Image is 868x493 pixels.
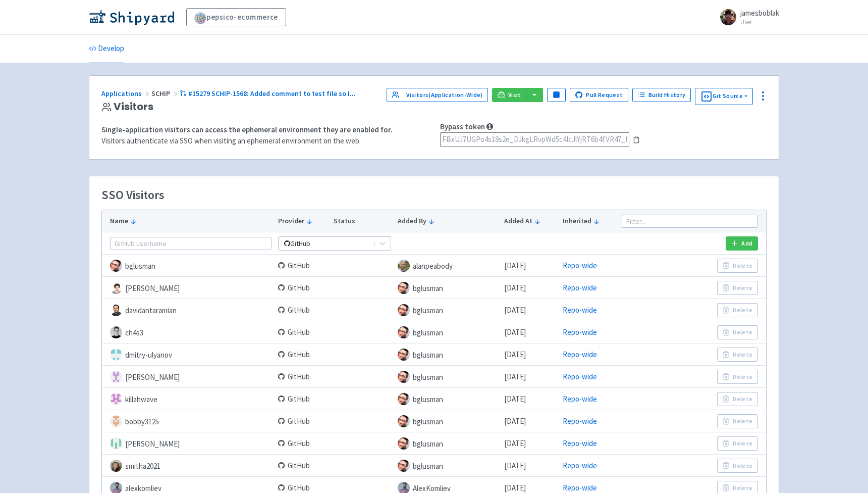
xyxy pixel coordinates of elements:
[102,455,275,477] td: smitha2021
[394,277,501,299] td: bglusman
[632,88,691,102] a: Build History
[102,410,275,432] td: bobby3125
[102,343,275,366] td: dmitry-ulyanov
[101,135,428,147] p: Visitors authenticate via SSO when visiting an ephemeral environment on the web.
[275,410,330,432] td: GitHub
[278,216,328,226] button: Provider
[275,255,330,277] td: GitHub
[275,432,330,455] td: GitHub
[563,372,597,381] a: Repo-wide
[440,122,485,131] strong: Bypass token
[504,261,526,270] time: [DATE]
[504,372,526,381] time: [DATE]
[504,350,526,359] time: [DATE]
[504,416,526,426] time: [DATE]
[563,283,597,292] a: Repo-wide
[717,414,758,428] button: Delete
[101,125,393,134] strong: Single-application visitors can access the ephemeral environment they are enabled for.
[102,299,275,321] td: davidantaramian
[101,188,165,202] h3: SSO Visitors
[394,366,501,388] td: bglusman
[717,436,758,451] button: Delete
[151,89,180,98] span: SCHIP
[563,394,597,404] a: Repo-wide
[275,299,330,321] td: GitHub
[101,89,151,98] a: Applications
[89,9,174,25] img: Shipyard logo
[275,388,330,410] td: GitHub
[394,432,501,455] td: bglusman
[110,216,272,226] button: Name
[394,321,501,343] td: bglusman
[504,283,526,292] time: [DATE]
[275,343,330,366] td: GitHub
[394,455,501,477] td: bglusman
[102,255,275,277] td: bglusman
[492,88,526,102] a: Visit
[398,216,498,226] button: Added By
[394,299,501,321] td: bglusman
[717,370,758,384] button: Delete
[188,89,356,98] span: #15279 SCHIP-1568: Added comment to test file so I ...
[504,394,526,404] time: [DATE]
[563,416,597,426] a: Repo-wide
[504,216,556,226] button: Added At
[387,88,489,102] a: Visitors(Application-Wide)
[717,325,758,339] button: Delete
[717,303,758,317] button: Delete
[563,461,597,470] a: Repo-wide
[563,350,597,359] a: Repo-wide
[102,432,275,455] td: [PERSON_NAME]
[504,461,526,470] time: [DATE]
[89,35,124,63] a: Develop
[740,8,779,18] span: jamesboblak
[275,321,330,343] td: GitHub
[331,210,395,232] th: Status
[563,261,597,270] a: Repo-wide
[504,438,526,448] time: [DATE]
[563,305,597,315] a: Repo-wide
[563,438,597,448] a: Repo-wide
[114,101,153,113] span: Visitors
[717,392,758,406] button: Delete
[563,483,597,492] a: Repo-wide
[547,88,565,102] button: Pause
[714,9,779,25] a: jamesboblak User
[102,277,275,299] td: [PERSON_NAME]
[563,327,597,337] a: Repo-wide
[102,321,275,343] td: ch4s3
[563,216,615,226] button: Inherited
[394,343,501,366] td: bglusman
[622,215,758,228] input: Filter...
[275,366,330,388] td: GitHub
[102,388,275,410] td: killahwave
[726,236,758,251] button: Add
[740,19,779,25] small: User
[394,388,501,410] td: bglusman
[717,281,758,295] button: Delete
[504,483,526,492] time: [DATE]
[186,8,286,26] a: pepsico-ecommerce
[717,459,758,473] button: Delete
[570,88,629,102] a: Pull Request
[504,305,526,315] time: [DATE]
[717,348,758,362] button: Delete
[695,88,753,105] button: Git Source
[508,91,521,99] span: Visit
[275,455,330,477] td: GitHub
[102,366,275,388] td: [PERSON_NAME]
[717,259,758,273] button: Delete
[275,277,330,299] td: GitHub
[394,255,501,277] td: alanpeabody
[504,327,526,337] time: [DATE]
[110,237,272,250] input: GitHub username
[394,410,501,432] td: bglusman
[180,89,357,98] a: #15279 SCHIP-1568: Added comment to test file so I...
